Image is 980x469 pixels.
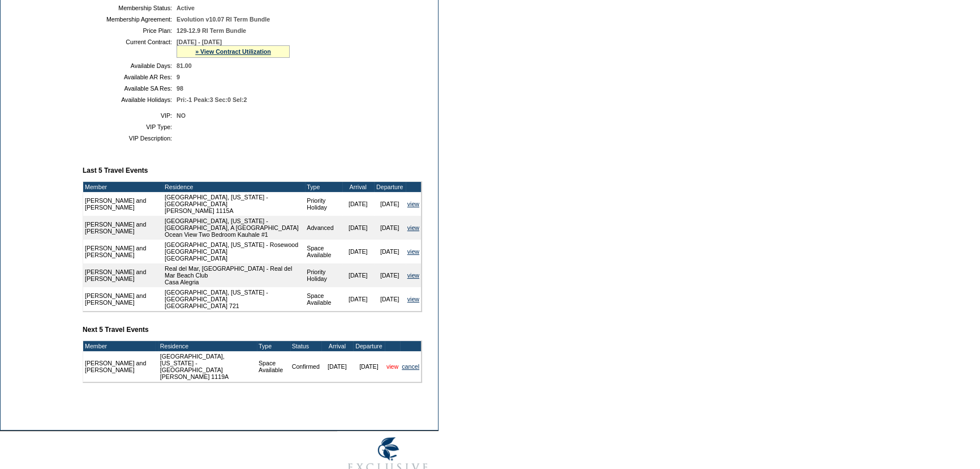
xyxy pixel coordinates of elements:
td: Status [290,341,321,351]
a: cancel [402,363,419,370]
span: [DATE] - [DATE] [177,39,222,45]
td: [DATE] [353,351,385,382]
td: [DATE] [374,263,406,287]
td: [GEOGRAPHIC_DATA], [US_STATE] - [GEOGRAPHIC_DATA] [GEOGRAPHIC_DATA] 721 [163,287,305,311]
td: Residence [163,182,305,192]
td: [GEOGRAPHIC_DATA], [US_STATE] - [GEOGRAPHIC_DATA] [PERSON_NAME] 1115A [163,192,305,216]
td: [DATE] [342,216,374,240]
td: Space Available [305,240,342,263]
td: [DATE] [342,287,374,311]
td: Residence [158,341,257,351]
td: [PERSON_NAME] and [PERSON_NAME] [83,192,163,216]
td: Available AR Res: [87,74,172,80]
a: view [407,272,419,279]
td: [PERSON_NAME] and [PERSON_NAME] [83,263,163,287]
td: Real del Mar, [GEOGRAPHIC_DATA] - Real del Mar Beach Club Casa Alegria [163,263,305,287]
span: Evolution v10.07 RI Term Bundle [177,16,270,23]
td: Membership Status: [87,5,172,11]
td: [DATE] [374,287,406,311]
td: Price Plan: [87,27,172,34]
b: Last 5 Travel Events [83,167,148,174]
a: view [407,201,419,207]
td: [GEOGRAPHIC_DATA], [US_STATE] - Rosewood [GEOGRAPHIC_DATA] [GEOGRAPHIC_DATA] [163,240,305,263]
td: Member [83,341,155,351]
td: VIP Type: [87,123,172,130]
td: Priority Holiday [305,263,342,287]
td: [DATE] [374,240,406,263]
td: Available Days: [87,62,172,69]
a: view [407,224,419,231]
span: 98 [177,85,183,92]
span: NO [177,112,186,119]
span: Active [177,5,195,11]
a: view [386,363,398,370]
td: Available Holidays: [87,96,172,103]
td: Space Available [305,287,342,311]
td: [PERSON_NAME] and [PERSON_NAME] [83,287,163,311]
a: » View Contract Utilization [195,48,271,55]
td: [DATE] [342,240,374,263]
td: [GEOGRAPHIC_DATA], [US_STATE] - [GEOGRAPHIC_DATA], A [GEOGRAPHIC_DATA] Ocean View Two Bedroom Kau... [163,216,305,240]
td: [DATE] [321,351,353,382]
a: view [407,248,419,255]
td: Arrival [342,182,374,192]
td: VIP: [87,112,172,119]
td: Departure [353,341,385,351]
td: [DATE] [342,263,374,287]
a: view [407,296,419,302]
td: Confirmed [290,351,321,382]
td: Available SA Res: [87,85,172,92]
span: Pri:-1 Peak:3 Sec:0 Sel:2 [177,96,247,103]
td: VIP Description: [87,135,172,142]
td: Priority Holiday [305,192,342,216]
span: 129-12.9 RI Term Bundle [177,27,246,34]
td: Arrival [321,341,353,351]
td: Space Available [257,351,290,382]
td: [PERSON_NAME] and [PERSON_NAME] [83,351,155,382]
td: [DATE] [374,192,406,216]
td: [PERSON_NAME] and [PERSON_NAME] [83,216,163,240]
td: Type [305,182,342,192]
td: [DATE] [374,216,406,240]
span: 81.00 [177,62,192,69]
td: [DATE] [342,192,374,216]
td: [GEOGRAPHIC_DATA], [US_STATE] - [GEOGRAPHIC_DATA] [PERSON_NAME] 1119A [158,351,257,382]
td: Member [83,182,163,192]
b: Next 5 Travel Events [83,326,149,334]
td: [PERSON_NAME] and [PERSON_NAME] [83,240,163,263]
td: Departure [374,182,406,192]
span: 9 [177,74,180,80]
td: Advanced [305,216,342,240]
td: Type [257,341,290,351]
td: Current Contract: [87,39,172,58]
td: Membership Agreement: [87,16,172,23]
